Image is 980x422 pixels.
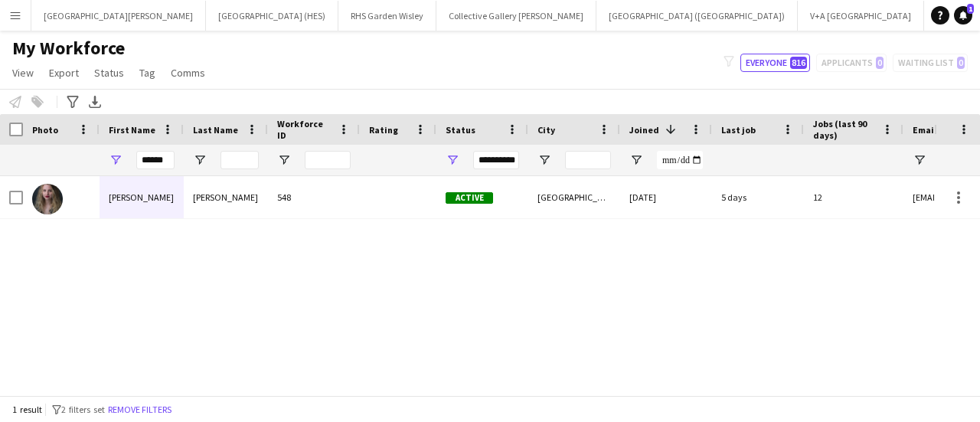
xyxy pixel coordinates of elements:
span: Status [446,124,475,136]
div: [GEOGRAPHIC_DATA] [528,176,620,218]
span: Tag [139,66,155,80]
button: Open Filter Menu [913,153,926,167]
span: Jobs (last 90 days) [813,118,876,141]
div: 5 days [712,176,804,218]
div: [PERSON_NAME] [100,176,184,218]
span: Workforce ID [277,118,332,141]
a: Export [43,63,85,83]
button: [GEOGRAPHIC_DATA][PERSON_NAME] [31,1,206,31]
div: [DATE] [620,176,712,218]
div: [PERSON_NAME] [184,176,268,218]
span: Active [446,192,493,204]
span: Last job [721,124,756,136]
app-action-btn: Export XLSX [86,93,104,111]
a: Comms [165,63,211,83]
input: Workforce ID Filter Input [305,151,351,169]
span: Photo [32,124,58,136]
a: View [6,63,40,83]
button: Everyone816 [740,54,810,72]
input: Last Name Filter Input [220,151,259,169]
button: Open Filter Menu [629,153,643,167]
span: Status [94,66,124,80]
button: [GEOGRAPHIC_DATA] ([GEOGRAPHIC_DATA]) [596,1,798,31]
span: First Name [109,124,155,136]
span: 2 filters set [61,404,105,415]
button: Open Filter Menu [109,153,122,167]
span: Email [913,124,937,136]
span: Export [49,66,79,80]
span: My Workforce [12,37,125,60]
a: 1 [954,6,972,25]
button: Open Filter Menu [193,153,207,167]
span: Comms [171,66,205,80]
input: First Name Filter Input [136,151,175,169]
button: Open Filter Menu [537,153,551,167]
span: Joined [629,124,659,136]
span: View [12,66,34,80]
button: [GEOGRAPHIC_DATA] (HES) [206,1,338,31]
input: City Filter Input [565,151,611,169]
a: Status [88,63,130,83]
span: Last Name [193,124,238,136]
button: Open Filter Menu [446,153,459,167]
button: V+A [GEOGRAPHIC_DATA] [798,1,924,31]
div: 12 [804,176,903,218]
button: Remove filters [105,401,175,418]
button: RHS Garden Wisley [338,1,436,31]
span: City [537,124,555,136]
button: Open Filter Menu [277,153,291,167]
div: 548 [268,176,360,218]
span: 816 [790,57,807,69]
button: Collective Gallery [PERSON_NAME] [436,1,596,31]
span: 1 [967,4,974,14]
span: Rating [369,124,398,136]
input: Joined Filter Input [657,151,703,169]
img: Serena Doran [32,184,63,214]
app-action-btn: Advanced filters [64,93,82,111]
a: Tag [133,63,162,83]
